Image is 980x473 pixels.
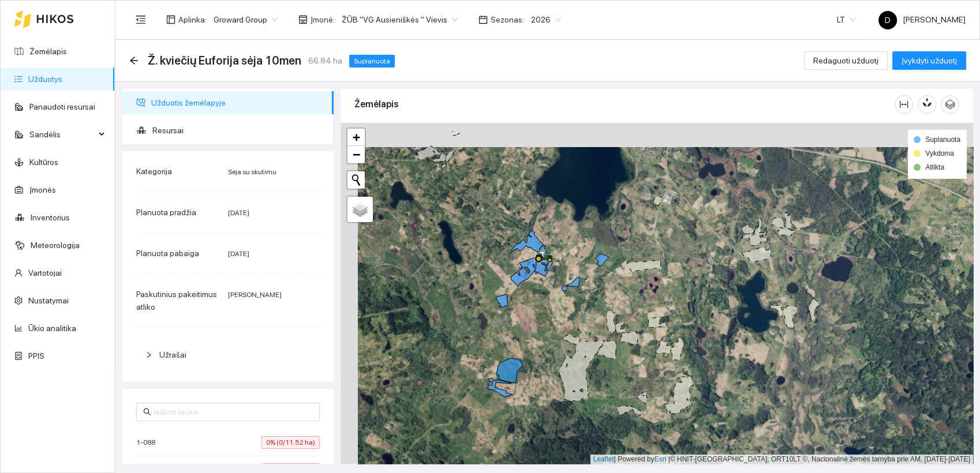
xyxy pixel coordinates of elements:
span: arrow-left [129,56,139,65]
span: − [353,147,360,162]
span: Paskutinius pakeitimus atliko [136,290,217,311]
a: Esri [654,455,667,463]
span: 0% (0/11.52 ha) [261,436,320,449]
span: Groward Group [214,11,278,28]
span: Suplanuota [925,136,960,144]
span: search [143,408,151,416]
span: Kategorija [136,167,172,176]
span: layout [166,15,175,24]
span: column-width [895,100,912,109]
a: PPIS [28,351,44,361]
a: Meteorologija [31,241,80,250]
a: Zoom out [347,146,365,163]
a: Zoom in [347,129,365,146]
span: Vykdoma [925,149,954,157]
span: Sėja su skutimu [228,168,276,176]
span: shop [298,15,308,24]
a: Kultūros [29,157,58,167]
span: Įvykdyti užduotį [902,54,957,67]
span: Suplanuota [349,55,395,67]
a: Ūkio analitika [28,324,76,333]
span: D [885,11,891,29]
button: column-width [895,95,913,114]
span: Įmonė : [311,13,335,26]
span: + [353,130,360,144]
span: 1-088 [136,437,161,448]
button: menu-fold [129,8,152,31]
span: | [668,455,670,463]
a: Nustatymai [28,296,69,305]
span: Atlikta [925,163,944,171]
a: Inventorius [31,213,70,222]
span: LT [837,11,855,28]
span: calendar [478,15,488,24]
span: right [145,351,152,358]
a: Įmonės [29,185,56,194]
span: [PERSON_NAME] [228,291,282,299]
a: Žemėlapis [29,47,67,56]
span: Sezonas : [491,13,524,26]
a: Redaguoti užduotį [804,56,888,65]
div: | Powered by © HNIT-[GEOGRAPHIC_DATA]; ORT10LT ©, Nacionalinė žemės tarnyba prie AM, [DATE]-[DATE] [590,455,973,464]
span: 2026 [531,11,561,28]
span: 66.84 ha [308,54,342,67]
span: Užrašai [159,350,186,359]
span: ŽŪB "VG Ausieniškės " Vievis [342,11,458,28]
button: Įvykdyti užduotį [892,51,966,70]
div: Žemėlapis [354,88,895,121]
span: Aplinka : [178,13,207,26]
span: [PERSON_NAME] [878,15,966,24]
a: Vartotojai [28,268,62,277]
span: [DATE] [228,250,249,258]
a: Layers [347,197,373,222]
a: Panaudoti resursai [29,102,95,111]
button: Redaguoti užduotį [804,51,888,70]
button: Initiate a new search [347,171,365,189]
span: menu-fold [136,14,146,25]
span: Planuota pradžia [136,208,196,217]
span: Redaguoti užduotį [813,54,878,67]
span: Planuota pabaiga [136,249,199,258]
div: Užrašai [136,341,320,368]
input: Ieškoti lauko [154,406,313,418]
span: Ž. kviečių Euforija sėja 10men [148,51,301,70]
span: Sandėlis [29,123,95,146]
div: Atgal [129,56,139,66]
span: Užduotis žemėlapyje [151,91,324,114]
a: Užduotys [28,74,62,84]
span: [DATE] [228,209,249,217]
a: Leaflet [593,455,614,463]
span: Resursai [152,119,324,142]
